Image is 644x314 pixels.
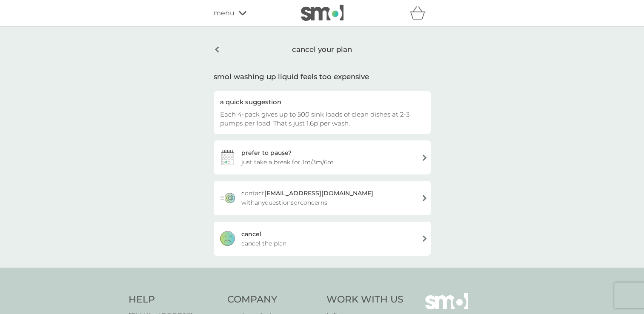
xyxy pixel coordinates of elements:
span: just take a break for 1m/3m/6m [241,157,334,167]
span: Each 4-pack gives up to 500 sink loads of clean dishes at 2-3 pumps per load. That's just 1.6p pe... [220,110,409,127]
span: cancel the plan [241,239,286,248]
h4: Work With Us [326,293,404,306]
a: contact[EMAIL_ADDRESS][DOMAIN_NAME] withanyquestionsorconcerns [214,181,431,215]
div: cancel your plan [214,39,431,60]
div: basket [409,5,431,22]
h4: Help [129,293,219,306]
img: smol [301,5,343,21]
span: contact with any questions or concerns [241,188,415,207]
h4: Company [227,293,318,306]
div: cancel [241,229,261,239]
div: a quick suggestion [220,97,424,106]
span: menu [214,8,235,19]
div: prefer to pause? [241,148,292,157]
div: smol washing up liquid feels too expensive [214,71,431,83]
strong: [EMAIL_ADDRESS][DOMAIN_NAME] [264,189,373,197]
